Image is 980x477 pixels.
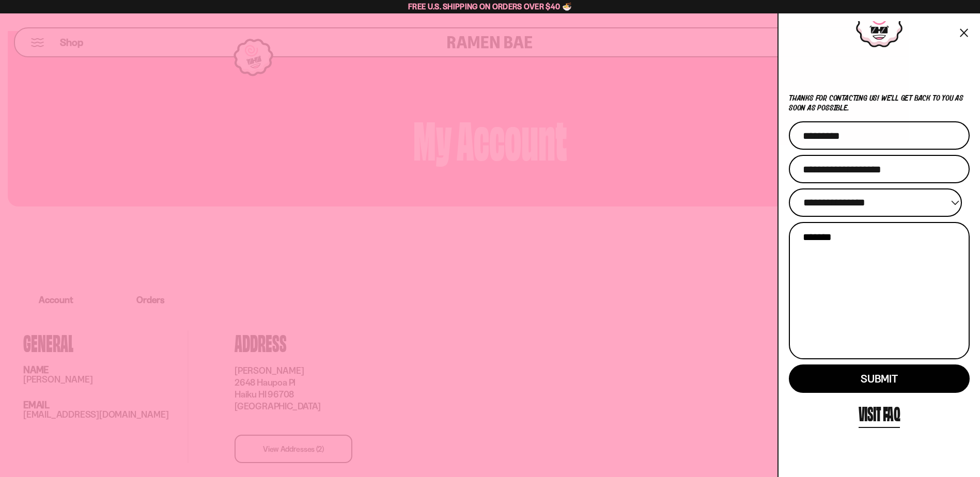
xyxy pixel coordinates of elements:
[859,398,900,428] a: Visit FAQ
[958,26,970,40] button: Close menu
[861,372,897,385] span: Submit
[789,93,970,113] p: Thanks for contacting us! We'll get back to you as soon as possible.
[789,364,970,393] button: Submit
[408,2,572,11] span: Free U.S. Shipping on Orders over $40 🍜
